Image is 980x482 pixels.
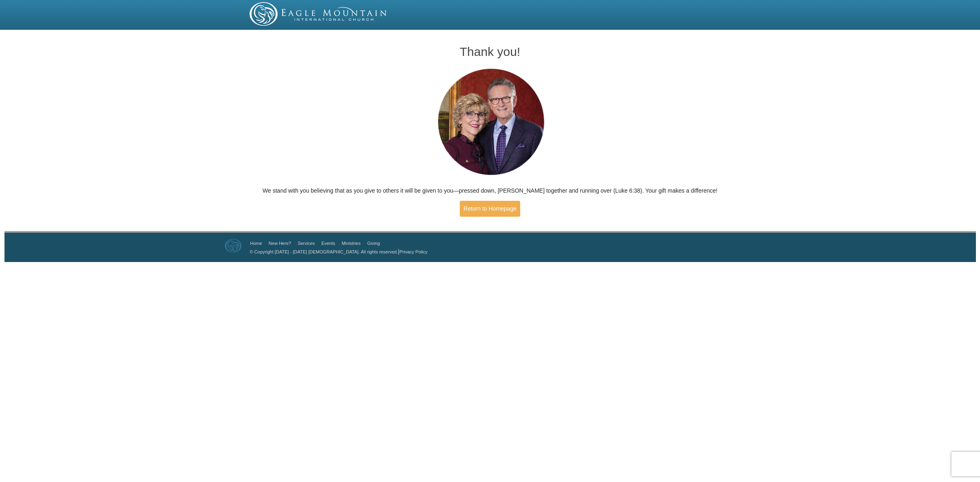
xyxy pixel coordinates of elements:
[298,241,315,246] a: Services
[247,247,428,256] p: |
[269,241,291,246] a: New Here?
[225,239,241,253] img: Eagle Mountain International Church
[249,2,388,26] img: EMIC
[250,249,398,254] a: © Copyright [DATE] - [DATE] [DEMOGRAPHIC_DATA]. All rights reserved.
[460,201,520,217] a: Return to Homepage
[430,66,550,178] img: Pastors George and Terri Pearsons
[249,187,731,195] p: We stand with you believing that as you give to others it will be given to you—pressed down, [PER...
[249,45,731,58] h1: Thank you!
[250,241,262,246] a: Home
[399,249,427,254] a: Privacy Policy
[367,241,380,246] a: Giving
[342,241,361,246] a: Ministries
[321,241,335,246] a: Events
